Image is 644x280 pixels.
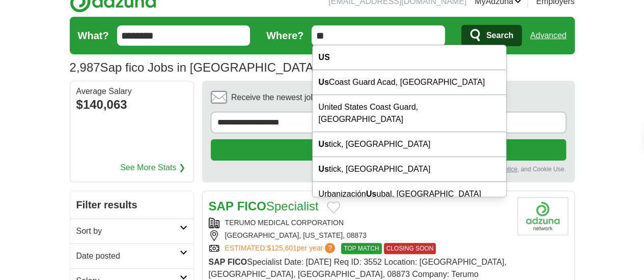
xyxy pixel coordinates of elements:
div: tick, [GEOGRAPHIC_DATA] [313,132,506,157]
h2: Filter results [70,191,193,219]
h2: Date posted [76,250,180,262]
strong: Us [319,140,329,148]
span: Search [486,25,513,46]
a: See More Stats ❯ [120,162,185,174]
div: tick, [GEOGRAPHIC_DATA] [313,157,506,182]
div: Coast Guard Acad, [GEOGRAPHIC_DATA] [313,70,506,95]
a: ESTIMATED:$125,601per year? [225,243,338,254]
strong: US [319,53,330,61]
span: 2,987 [70,58,100,77]
strong: Us [319,165,329,173]
a: Date posted [70,243,193,268]
strong: SAP [209,258,226,266]
button: Search [461,25,522,46]
strong: SAP [209,199,234,213]
h2: Sort by [76,225,180,237]
button: Create alert [211,139,566,161]
button: Add to favorite jobs [327,201,340,213]
span: TOP MATCH [341,243,381,254]
strong: Us [366,190,376,198]
a: Advanced [530,25,566,46]
span: ? [325,243,335,253]
a: Sort by [70,219,193,243]
a: SAP FICOSpecialist [209,199,319,213]
h1: Sap fico Jobs in [GEOGRAPHIC_DATA] [70,60,317,74]
span: Receive the newest jobs for this search : [231,91,405,104]
div: TERUMO MEDICAL CORPORATION [209,217,509,228]
label: Where? [266,28,303,43]
div: $140,063 [76,96,187,114]
span: CLOSING SOON [384,243,436,254]
div: [GEOGRAPHIC_DATA], [US_STATE], 08873 [209,230,509,241]
span: $125,601 [267,244,296,252]
div: Urbanización ubal, [GEOGRAPHIC_DATA] [313,182,506,207]
img: Company logo [517,197,568,235]
label: What? [78,28,109,43]
strong: Us [319,78,329,86]
div: Average Salary [76,87,187,96]
div: By creating an alert, you agree to our and , and Cookie Use. [211,165,566,174]
div: United States Coast Guard, [GEOGRAPHIC_DATA] [313,95,506,132]
strong: FICO [237,199,266,213]
strong: FICO [228,258,247,266]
